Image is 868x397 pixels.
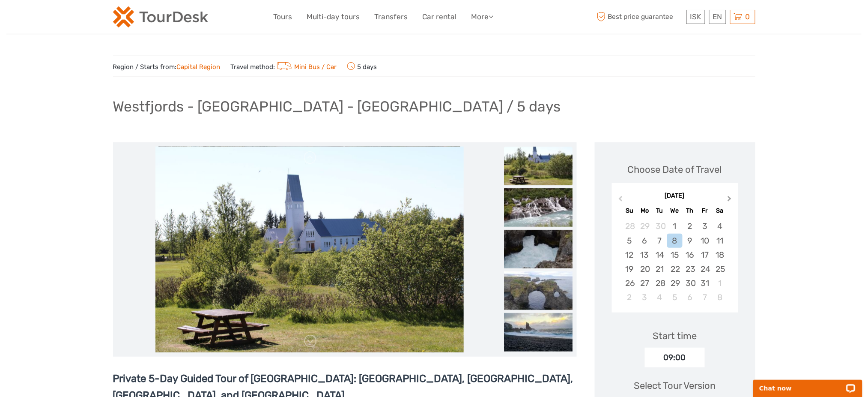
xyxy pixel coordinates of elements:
div: Choose Date of Travel [628,163,722,176]
div: Choose Sunday, October 5th, 2025 [622,234,637,248]
div: 09:00 [645,348,705,367]
div: Choose Friday, October 31st, 2025 [698,276,713,290]
div: Mo [637,205,652,217]
div: Choose Friday, October 3rd, 2025 [698,219,713,233]
div: Choose Saturday, November 1st, 2025 [713,276,728,290]
div: Choose Sunday, October 26th, 2025 [622,276,637,290]
div: Choose Thursday, October 23rd, 2025 [683,262,698,276]
div: month 2025-10 [614,219,735,304]
div: Choose Thursday, October 9th, 2025 [683,234,698,248]
a: Mini Bus / Car [275,63,337,71]
h1: Westfjords - [GEOGRAPHIC_DATA] - [GEOGRAPHIC_DATA] / 5 days [113,98,561,115]
div: Choose Tuesday, November 4th, 2025 [652,290,667,304]
div: Tu [652,205,667,217]
img: ab4e741d82eb437984cd0d99de4ca338_slider_thumbnail.jpeg [504,188,573,227]
div: Choose Monday, October 27th, 2025 [637,276,652,290]
div: Choose Thursday, October 30th, 2025 [683,276,698,290]
div: Choose Friday, October 24th, 2025 [698,262,713,276]
div: Choose Wednesday, October 1st, 2025 [667,219,682,233]
img: 7de81dc3cf6f423a8337532787d71e78_slider_thumbnail.jpeg [504,230,573,268]
a: Transfers [375,11,408,23]
div: Choose Wednesday, October 8th, 2025 [667,234,682,248]
div: Choose Friday, October 10th, 2025 [698,234,713,248]
div: Choose Tuesday, September 30th, 2025 [652,219,667,233]
img: 043444b19ba44c2aabd8f03ce6365169_slider_thumbnail.jpeg [504,147,573,185]
span: 0 [744,12,752,21]
span: Best price guarantee [595,10,684,24]
span: Travel method: [231,60,337,72]
div: Choose Tuesday, October 28th, 2025 [652,276,667,290]
button: Next Month [724,194,737,208]
a: Multi-day tours [307,11,360,23]
img: 043444b19ba44c2aabd8f03ce6365169_main_slider.jpeg [155,147,464,352]
div: Choose Wednesday, October 22nd, 2025 [667,262,682,276]
a: Tours [274,11,292,23]
div: Choose Tuesday, October 21st, 2025 [652,262,667,276]
div: EN [709,10,726,24]
div: Choose Friday, November 7th, 2025 [698,290,713,304]
div: Choose Tuesday, October 14th, 2025 [652,248,667,262]
a: Car rental [423,11,457,23]
span: ISK [690,12,701,21]
div: Choose Wednesday, October 15th, 2025 [667,248,682,262]
div: Choose Monday, October 20th, 2025 [637,262,652,276]
div: Choose Sunday, September 28th, 2025 [622,219,637,233]
div: Choose Sunday, October 12th, 2025 [622,248,637,262]
div: Choose Monday, September 29th, 2025 [637,219,652,233]
a: Capital Region [177,63,221,71]
button: Previous Month [613,194,626,208]
span: Region / Starts from: [113,63,221,72]
div: Choose Saturday, November 8th, 2025 [713,290,728,304]
div: Choose Monday, October 13th, 2025 [637,248,652,262]
div: Sa [713,205,728,217]
div: We [667,205,682,217]
div: Choose Sunday, October 19th, 2025 [622,262,637,276]
div: Choose Thursday, October 2nd, 2025 [683,219,698,233]
div: Select Tour Version [634,379,716,392]
div: Choose Sunday, November 2nd, 2025 [622,290,637,304]
div: Choose Monday, October 6th, 2025 [637,234,652,248]
div: Choose Thursday, November 6th, 2025 [683,290,698,304]
div: [DATE] [612,192,738,201]
div: Fr [698,205,713,217]
span: 5 days [347,60,377,72]
div: Choose Tuesday, October 7th, 2025 [652,234,667,248]
div: Choose Monday, November 3rd, 2025 [637,290,652,304]
div: Choose Saturday, October 4th, 2025 [713,219,728,233]
div: Choose Friday, October 17th, 2025 [698,248,713,262]
div: Choose Wednesday, October 29th, 2025 [667,276,682,290]
div: Start time [653,329,697,343]
div: Choose Wednesday, November 5th, 2025 [667,290,682,304]
div: Choose Saturday, October 25th, 2025 [713,262,728,276]
img: 120-15d4194f-c635-41b9-a512-a3cb382bfb57_logo_small.png [113,6,208,27]
a: More [471,11,494,23]
div: Choose Saturday, October 11th, 2025 [713,234,728,248]
img: a2e858ae626545bc9a5719ce972f622f_slider_thumbnail.jpeg [504,271,573,310]
iframe: LiveChat chat widget [748,370,868,397]
div: Choose Thursday, October 16th, 2025 [683,248,698,262]
div: Th [683,205,698,217]
img: 8e11b899864f4c2d97dd9724862461e8_slider_thumbnail.jpeg [504,313,573,352]
div: Choose Saturday, October 18th, 2025 [713,248,728,262]
div: Su [622,205,637,217]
